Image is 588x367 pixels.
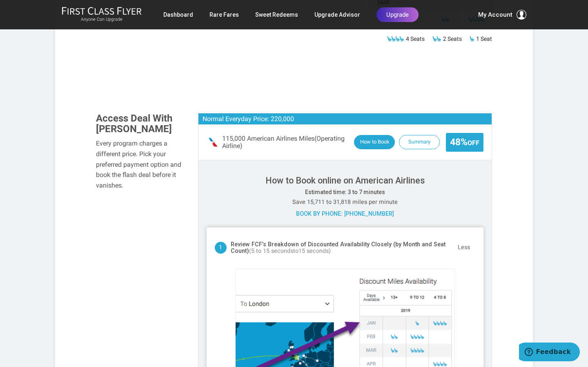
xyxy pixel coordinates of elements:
span: 2 Seats [443,34,462,44]
div: Every program charges a different price. Pick your preferred payment option and book the flash de... [96,138,186,190]
a: Upgrade [376,7,419,22]
a: Upgrade Advisor [314,7,360,22]
span: 4 Seats [406,34,425,44]
small: Off [468,139,479,147]
a: Rare Fares [209,7,239,22]
span: My Account [478,10,512,20]
h5: Estimated time: 3 to 7 minutes [207,189,483,195]
span: 1 Seat [476,34,492,44]
iframe: Opens a widget where you can find more information [519,343,580,363]
a: First Class FlyerAnyone Can Upgrade [62,7,142,23]
h3: How to Book online on American Airlines [207,176,483,186]
div: Book by phone: [PHONE_NUMBER] [207,209,483,219]
small: Save 15,711 to 31,818 miles per minute [292,199,398,206]
button: Less [452,240,475,256]
small: Anyone Can Upgrade [62,17,142,22]
button: My Account [478,10,526,20]
img: First Class Flyer [62,7,142,15]
a: Dashboard [163,7,193,22]
span: to [293,248,298,254]
span: 48% [450,137,479,147]
span: ( ) [249,248,331,254]
h3: Normal Everyday Price: 220,000 [198,113,492,125]
h4: Review FCF’s Breakdown of Discounted Availability Closely (by Month and Seat Count) [231,241,452,254]
button: Summary [399,135,440,149]
span: (Operating Airline) [222,135,345,150]
h3: Access Deal With [PERSON_NAME] [96,113,186,135]
span: 5 to 15 seconds [251,248,293,254]
button: How to Book [354,135,395,149]
a: Sweet Redeems [255,7,298,22]
span: 115,000 American Airlines Miles [222,135,350,149]
span: 15 seconds [298,248,329,254]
